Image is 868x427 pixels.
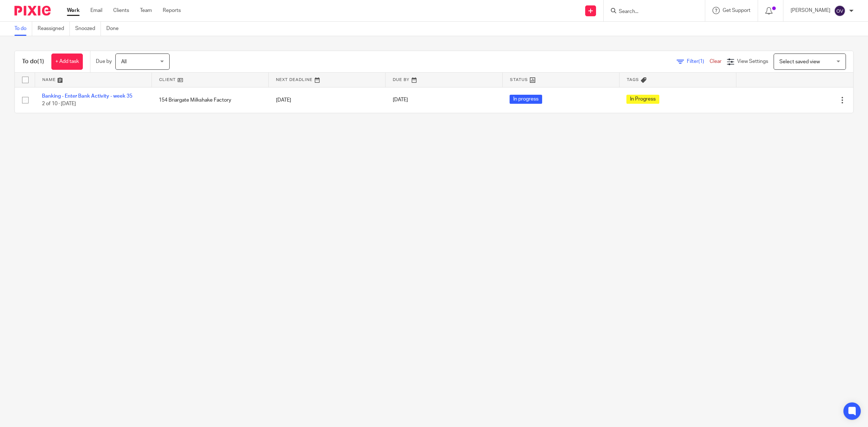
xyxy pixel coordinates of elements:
[37,59,44,64] span: (1)
[14,22,32,36] a: To do
[38,22,70,36] a: Reassigned
[618,9,683,15] input: Search
[75,22,101,36] a: Snoozed
[42,94,132,99] a: Banking - Enter Bank Activity - week 35
[698,59,704,64] span: (1)
[14,6,51,16] img: Pixie
[22,58,44,65] h1: To do
[834,5,846,17] img: svg%3E
[152,87,268,113] td: 154 Briargate Milkshake Factory
[90,7,102,14] a: Email
[113,7,129,14] a: Clients
[737,59,768,64] span: View Settings
[269,87,386,113] td: [DATE]
[687,59,710,64] span: Filter
[510,95,542,104] span: In progress
[779,59,820,64] span: Select saved view
[42,101,76,106] span: 2 of 10 · [DATE]
[106,22,124,36] a: Done
[393,98,408,103] span: [DATE]
[140,7,152,14] a: Team
[51,54,83,70] a: + Add task
[627,78,639,82] span: Tags
[723,8,750,13] span: Get Support
[67,7,80,14] a: Work
[163,7,181,14] a: Reports
[710,59,722,64] a: Clear
[626,95,659,104] span: In Progress
[791,7,830,14] p: [PERSON_NAME]
[96,58,112,65] p: Due by
[121,59,127,64] span: All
